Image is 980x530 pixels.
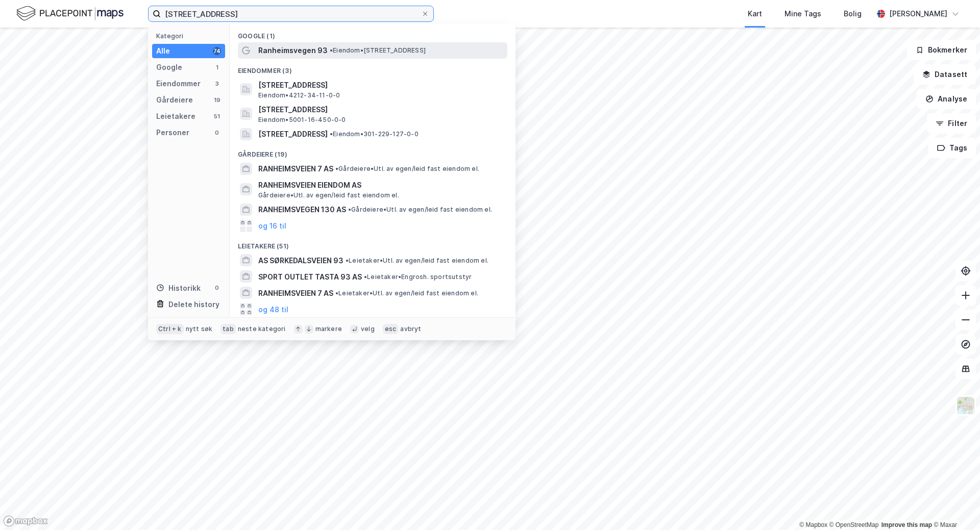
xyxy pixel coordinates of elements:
[230,24,516,42] div: Google (1)
[348,206,351,213] span: •
[914,64,976,85] button: Datasett
[213,80,221,88] div: 3
[213,129,221,137] div: 0
[907,40,976,60] button: Bokmerker
[156,110,195,122] div: Leietakere
[230,234,516,253] div: Leietakere (51)
[258,79,503,91] span: [STREET_ADDRESS]
[168,298,219,311] div: Delete history
[258,163,333,175] span: RANHEIMSVEIEN 7 AS
[213,47,221,55] div: 74
[258,116,346,124] span: Eiendom • 5001-16-450-0-0
[230,59,516,77] div: Eiendommer (3)
[929,481,980,530] iframe: Chat Widget
[161,6,421,21] input: Søk på adresse, matrikkel, gårdeiere, leietakere eller personer
[220,324,236,334] div: tab
[335,165,338,172] span: •
[785,8,821,20] div: Mine Tags
[258,91,340,99] span: Eiendom • 4212-34-11-0-0
[799,521,827,528] a: Mapbox
[213,112,221,120] div: 51
[258,44,328,57] span: Ranheimsvegen 93
[213,284,221,292] div: 0
[213,63,221,71] div: 1
[258,104,503,116] span: [STREET_ADDRESS]
[258,204,346,216] span: RANHEIMSVEGEN 130 AS
[364,273,472,281] span: Leietaker • Engrosh. sportsutstyr
[346,257,488,265] span: Leietaker • Utl. av egen/leid fast eiendom el.
[156,61,182,73] div: Google
[330,46,333,54] span: •
[929,481,980,530] div: Kontrollprogram for chat
[829,521,879,528] a: OpenStreetMap
[156,324,184,334] div: Ctrl + k
[258,255,344,267] span: AS SØRKEDALSVEIEN 93
[361,325,375,333] div: velg
[881,521,932,528] a: Improve this map
[258,287,333,299] span: RANHEIMSVEIEN 7 AS
[258,303,288,315] button: og 48 til
[927,113,976,134] button: Filter
[917,89,976,109] button: Analyse
[213,96,221,104] div: 19
[330,46,426,55] span: Eiendom • [STREET_ADDRESS]
[258,191,399,199] span: Gårdeiere • Utl. av egen/leid fast eiendom el.
[156,127,189,139] div: Personer
[186,325,213,333] div: nytt søk
[364,273,367,281] span: •
[400,325,421,333] div: avbryt
[348,206,492,214] span: Gårdeiere • Utl. av egen/leid fast eiendom el.
[258,128,328,140] span: [STREET_ADDRESS]
[156,282,201,294] div: Historikk
[238,325,286,333] div: neste kategori
[335,165,479,173] span: Gårdeiere • Utl. av egen/leid fast eiendom el.
[748,8,762,20] div: Kart
[156,45,170,57] div: Alle
[3,515,48,527] a: Mapbox homepage
[335,289,338,297] span: •
[956,396,975,415] img: Z
[258,220,286,232] button: og 16 til
[16,5,124,22] img: logo.f888ab2527a4732fd821a326f86c7f29.svg
[258,179,503,191] span: RANHEIMSVEIEN EIENDOM AS
[258,271,362,283] span: SPORT OUTLET TASTA 93 AS
[156,78,201,90] div: Eiendommer
[230,142,516,161] div: Gårdeiere (19)
[889,8,947,20] div: [PERSON_NAME]
[330,130,419,138] span: Eiendom • 301-229-127-0-0
[346,257,349,264] span: •
[156,94,193,106] div: Gårdeiere
[315,325,342,333] div: markere
[844,8,862,20] div: Bolig
[383,324,399,334] div: esc
[330,130,333,138] span: •
[928,138,976,158] button: Tags
[156,32,225,40] div: Kategori
[335,289,478,297] span: Leietaker • Utl. av egen/leid fast eiendom el.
